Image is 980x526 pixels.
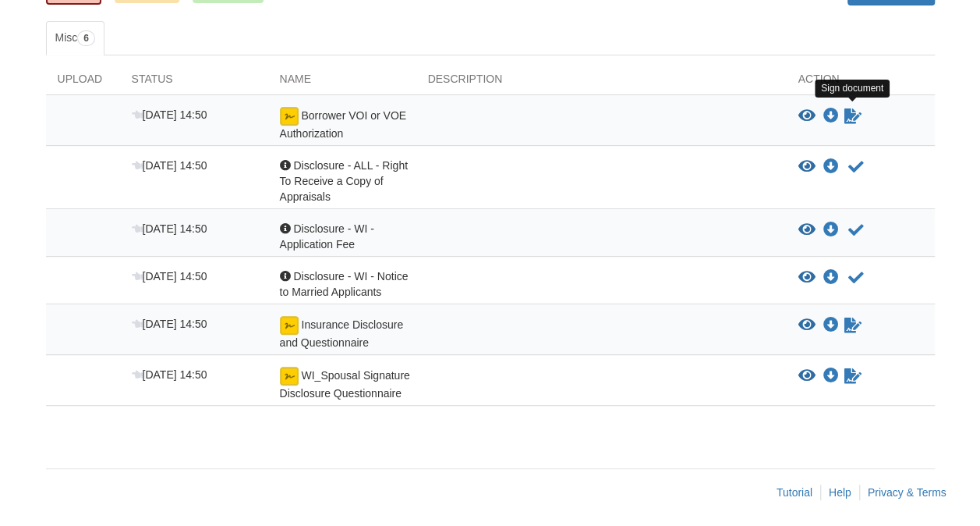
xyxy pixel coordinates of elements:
button: View Borrower VOI or VOE Authorization [798,108,815,124]
button: View Insurance Disclosure and Questionnaire [798,318,815,333]
a: Sign Form [843,107,863,126]
div: Description [416,71,787,94]
a: Tutorial [777,486,812,499]
a: Privacy & Terms [868,486,946,499]
span: 6 [77,30,95,46]
button: View WI_Spousal Signature Disclosure Questionnaire [798,368,815,384]
button: Acknowledge receipt of document [847,158,865,176]
img: Ready for you to esign [280,316,299,335]
span: Borrower VOI or VOE Authorization [280,109,406,140]
div: Status [120,71,268,94]
div: Sign document [815,80,890,98]
a: Download Disclosure - ALL - Right To Receive a Copy of Appraisals [823,161,839,173]
button: View Disclosure - ALL - Right To Receive a Copy of Appraisals [798,159,815,175]
span: [DATE] 14:50 [132,159,207,172]
a: Download Borrower VOI or VOE Authorization [823,110,839,123]
img: Ready for you to esign [280,107,299,126]
a: Help [829,486,851,499]
span: [DATE] 14:50 [132,108,207,121]
button: Acknowledge receipt of document [847,221,865,240]
div: Upload [46,71,120,94]
a: Sign Form [843,367,863,386]
a: Sign Form [843,316,863,335]
a: Download Disclosure - WI - Notice to Married Applicants [823,272,839,284]
img: Ready for you to esign [280,367,299,386]
span: Disclosure - ALL - Right To Receive a Copy of Appraisals [280,159,408,203]
button: View Disclosure - WI - Application Fee [798,222,815,238]
button: Acknowledge receipt of document [847,268,865,287]
div: Name [268,71,416,94]
button: View Disclosure - WI - Notice to Married Applicants [798,270,815,286]
span: [DATE] 14:50 [132,318,207,330]
div: Action [787,71,935,94]
span: [DATE] 14:50 [132,368,207,381]
a: Misc [46,21,104,55]
span: Insurance Disclosure and Questionnaire [280,318,404,349]
a: Download Insurance Disclosure and Questionnaire [823,319,839,332]
span: Disclosure - WI - Notice to Married Applicants [280,270,409,298]
span: WI_Spousal Signature Disclosure Questionnaire [280,369,410,400]
span: Disclosure - WI - Application Fee [280,222,374,251]
a: Download Disclosure - WI - Application Fee [823,224,839,236]
span: [DATE] 14:50 [132,270,207,283]
a: Download WI_Spousal Signature Disclosure Questionnaire [823,370,839,382]
span: [DATE] 14:50 [132,222,207,235]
